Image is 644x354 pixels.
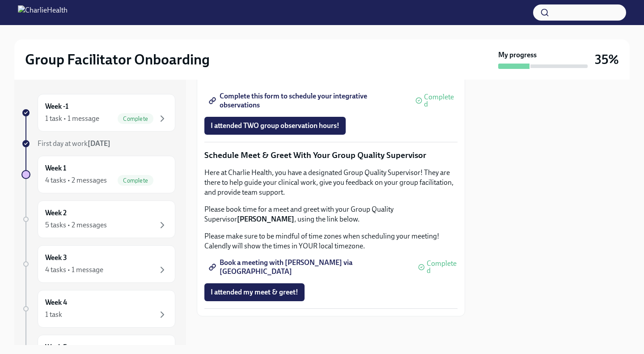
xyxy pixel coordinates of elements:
p: Here at Charlie Health, you have a designated Group Quality Supervisor! They are there to help gu... [204,168,458,197]
a: Week 34 tasks • 1 message [21,245,175,283]
h2: Group Facilitator Onboarding [25,51,210,68]
h6: Week 1 [45,163,66,173]
span: Book a meeting with [PERSON_NAME] via [GEOGRAPHIC_DATA] [211,263,408,272]
img: CharlieHealth [18,5,68,20]
h6: Week 2 [45,208,67,218]
p: Please make sure to be mindful of time zones when scheduling your meeting! Calendly will show the... [204,231,458,251]
h6: Week 3 [45,253,67,263]
span: First day at work [38,139,110,148]
a: Week -11 task • 1 messageComplete [21,94,175,132]
div: 4 tasks • 2 messages [45,175,107,185]
button: I attended my meet & greet! [204,283,305,301]
strong: [PERSON_NAME] [237,215,294,223]
div: 5 tasks • 2 messages [45,220,107,230]
h6: Week -1 [45,102,68,111]
p: Please book time for a meet and greet with your Group Quality Supervisor , using the link below. [204,205,458,224]
span: Complete [118,177,153,184]
span: I attended TWO group observation hours! [211,121,339,130]
a: Book a meeting with [PERSON_NAME] via [GEOGRAPHIC_DATA] [204,258,415,276]
strong: My progress [498,50,537,60]
strong: [DATE] [88,139,110,148]
span: I attended my meet & greet! [211,288,298,297]
a: Complete this form to schedule your integrative observations [204,92,412,110]
span: Complete [118,115,153,122]
h6: Week 5 [45,342,67,352]
div: 1 task [45,310,62,320]
div: 4 tasks • 1 message [45,265,103,275]
span: Complete this form to schedule your integrative observations [211,96,406,105]
h6: Week 4 [45,298,67,307]
p: Schedule Meet & Greet With Your Group Quality Supervisor [204,149,458,161]
h3: 35% [595,51,619,68]
span: Completed [424,94,458,108]
a: Week 41 task [21,290,175,328]
a: First day at work[DATE] [21,139,175,149]
button: I attended TWO group observation hours! [204,117,346,135]
a: Week 25 tasks • 2 messages [21,200,175,238]
span: Completed [427,260,458,274]
div: 1 task • 1 message [45,114,99,124]
a: Week 14 tasks • 2 messagesComplete [21,156,175,193]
